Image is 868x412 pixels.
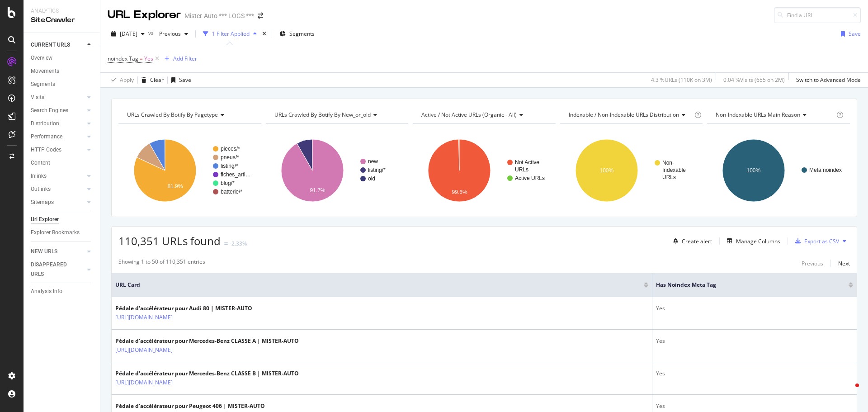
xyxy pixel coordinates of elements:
span: Active / Not Active URLs (organic - all) [421,111,517,118]
text: fiches_arti… [221,171,251,178]
button: [DATE] [108,27,148,41]
div: Showing 1 to 50 of 110,351 entries [118,258,205,269]
text: pneus/* [221,154,239,161]
div: Switch to Advanced Mode [796,76,861,84]
span: 110,351 URLs found [118,233,221,248]
div: CURRENT URLS [31,40,70,50]
div: HTTP Codes [31,145,61,155]
text: URLs [515,166,528,173]
a: Segments [31,80,94,89]
text: 100% [747,167,761,174]
div: SiteCrawler [31,15,93,25]
text: pieces/* [221,146,240,152]
h4: Indexable / Non-Indexable URLs Distribution [567,108,693,122]
span: URL Card [115,281,642,289]
div: Yes [656,304,853,313]
div: Performance [31,132,62,142]
text: Not Active [515,159,539,166]
div: 1 Filter Applied [212,30,250,38]
a: Url Explorer [31,215,94,224]
h4: URLs Crawled By Botify By new_or_old [273,108,401,122]
a: Outlinks [31,185,85,194]
div: Search Engines [31,106,68,115]
div: Distribution [31,119,59,128]
button: 1 Filter Applied [199,27,260,41]
a: HTTP Codes [31,145,85,155]
button: Export as CSV [792,234,839,248]
a: Search Engines [31,106,85,115]
a: [URL][DOMAIN_NAME] [115,313,173,322]
div: Visits [31,93,44,102]
input: Find a URL [774,7,861,23]
button: Previous [802,258,823,269]
a: Movements [31,66,94,76]
h4: Active / Not Active URLs [420,108,547,122]
a: DISAPPEARED URLS [31,260,85,279]
div: Pédale d'accélérateur pour Mercedes-Benz CLASSE B | MISTER-AUTO [115,369,299,378]
span: Segments [289,30,315,38]
a: Performance [31,132,85,142]
text: batterie/* [221,189,242,195]
span: 2025 Sep. 25th [120,30,137,38]
div: Export as CSV [804,237,839,245]
a: Distribution [31,119,85,128]
div: Yes [656,369,853,378]
a: [URL][DOMAIN_NAME] [115,346,173,355]
div: Pédale d'accélérateur pour Peugeot 406 | MISTER-AUTO [115,402,265,410]
div: Create alert [682,237,712,245]
div: NEW URLS [31,247,57,256]
div: 4.3 % URLs ( 110K on 3M ) [651,76,712,84]
a: Content [31,158,94,168]
h4: URLs Crawled By Botify By pagetype [125,108,253,122]
span: URLs Crawled By Botify By pagetype [127,111,218,118]
span: URLs Crawled By Botify By new_or_old [274,111,371,118]
text: Active URLs [515,175,545,181]
a: CURRENT URLS [31,40,85,50]
text: Non- [662,160,674,166]
div: Inlinks [31,171,47,181]
button: Add Filter [161,53,197,64]
iframe: Intercom live chat [837,381,859,403]
text: 100% [599,167,613,174]
text: Meta noindex [809,167,842,173]
div: Yes [656,402,853,410]
div: Pédale d'accélérateur pour Mercedes-Benz CLASSE A | MISTER-AUTO [115,337,299,345]
div: Overview [31,53,52,63]
text: old [368,175,375,182]
a: Visits [31,93,85,102]
div: Analysis Info [31,287,62,296]
a: [URL][DOMAIN_NAME] [115,378,173,387]
button: Next [838,258,850,269]
button: Create alert [670,234,712,248]
text: blog/* [221,180,235,186]
button: Save [168,73,191,87]
div: A chart. [560,131,702,210]
div: times [260,29,268,38]
div: A chart. [118,131,260,210]
div: Save [849,30,861,38]
text: 99.6% [452,189,467,195]
svg: A chart. [266,131,407,210]
span: Has noindex Meta Tag [656,281,835,289]
span: Indexable / Non-Indexable URLs distribution [569,111,679,118]
div: URL Explorer [108,7,181,23]
text: new [368,158,378,165]
div: DISAPPEARED URLS [31,260,76,279]
img: Equal [224,242,228,245]
text: Indexable [662,167,686,173]
button: Save [837,27,861,41]
div: Analytics [31,7,93,15]
a: NEW URLS [31,247,85,256]
div: Yes [656,337,853,345]
svg: A chart. [707,131,849,210]
div: Add Filter [173,55,197,62]
div: Explorer Bookmarks [31,228,80,237]
div: Segments [31,80,55,89]
div: Content [31,158,50,168]
div: Clear [150,76,164,84]
button: Apply [108,73,134,87]
a: Analysis Info [31,287,94,296]
span: Yes [144,52,153,65]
